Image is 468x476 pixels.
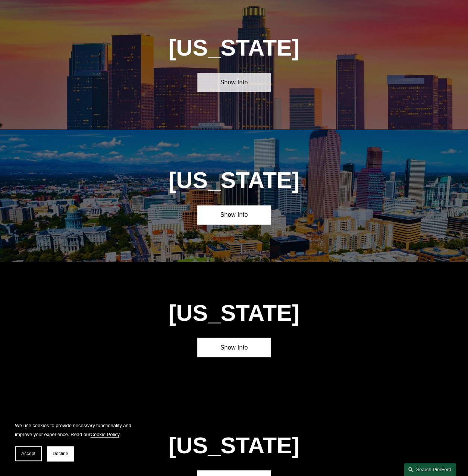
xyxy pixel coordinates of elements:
h1: [US_STATE] [142,167,326,194]
span: Decline [53,451,68,456]
a: Search this site [404,463,456,476]
a: Cookie Policy [91,432,120,437]
h1: [US_STATE] [161,432,307,458]
span: Accept [21,451,35,456]
a: Show Info [197,205,271,224]
h1: [US_STATE] [142,300,326,326]
button: Accept [15,446,42,461]
section: Cookie banner [7,414,142,469]
p: We use cookies to provide necessary functionality and improve your experience. Read our . [15,421,134,439]
h1: [US_STATE] [142,35,326,61]
button: Decline [47,446,74,461]
a: Show Info [197,73,271,92]
a: Show Info [197,338,271,357]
